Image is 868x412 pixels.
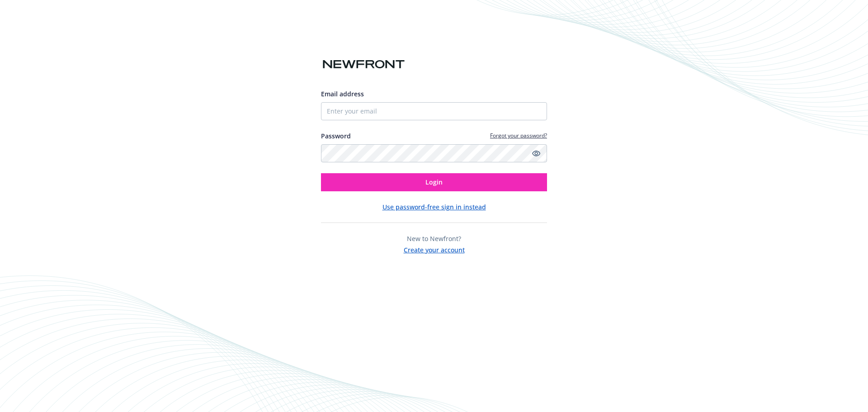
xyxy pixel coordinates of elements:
[382,202,486,212] button: Use password-free sign in instead
[321,57,406,72] img: Newfront logo
[321,102,547,120] input: Enter your email
[531,148,542,159] a: Show password
[321,90,364,98] span: Email address
[321,144,547,162] input: Enter your password
[425,178,443,186] span: Login
[407,234,461,243] span: New to Newfront?
[490,132,547,139] a: Forgot your password?
[404,243,465,255] button: Create your account
[321,173,547,191] button: Login
[321,131,351,141] label: Password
